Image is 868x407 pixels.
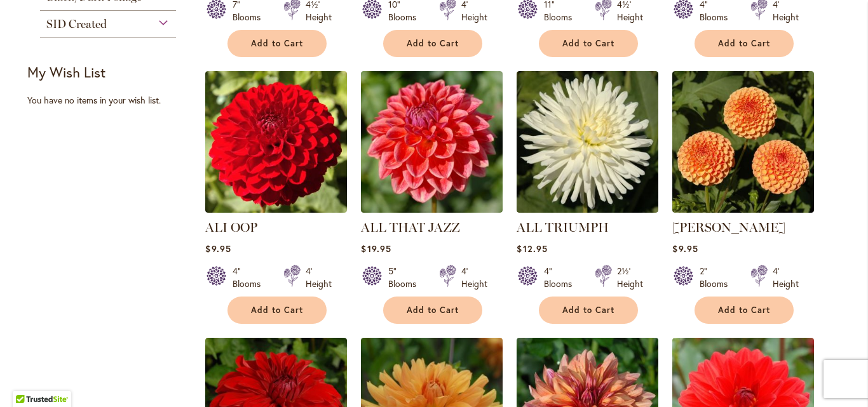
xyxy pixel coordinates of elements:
span: $12.95 [517,243,547,255]
span: Add to Cart [407,38,459,49]
span: Add to Cart [562,305,614,316]
span: SID Created [46,17,107,31]
strong: My Wish List [27,63,105,81]
a: ALL THAT JAZZ [361,203,503,215]
a: ALL TRIUMPH [517,220,609,235]
span: Add to Cart [718,38,770,49]
div: 4' Height [773,265,799,290]
button: Add to Cart [695,30,794,57]
span: Add to Cart [251,305,303,316]
a: AMBER QUEEN [672,203,814,215]
a: ALI OOP [205,220,257,235]
a: [PERSON_NAME] [672,220,785,235]
span: $19.95 [361,243,391,255]
a: ALI OOP [205,203,347,215]
a: ALL THAT JAZZ [361,220,460,235]
div: 2" Blooms [700,265,735,290]
span: Add to Cart [718,305,770,316]
button: Add to Cart [227,30,327,57]
button: Add to Cart [227,297,327,324]
button: Add to Cart [539,30,638,57]
img: AMBER QUEEN [672,71,814,213]
span: Add to Cart [407,305,459,316]
div: 4" Blooms [233,265,268,290]
img: ALL THAT JAZZ [361,71,503,213]
button: Add to Cart [695,297,794,324]
div: 2½' Height [617,265,643,290]
div: 4" Blooms [544,265,580,290]
img: ALL TRIUMPH [517,71,658,213]
span: $9.95 [205,243,231,255]
span: Add to Cart [251,38,303,49]
span: $9.95 [672,243,698,255]
button: Add to Cart [383,30,482,57]
div: 4' Height [306,265,332,290]
button: Add to Cart [539,297,638,324]
img: ALI OOP [205,71,347,213]
iframe: Launch Accessibility Center [10,362,45,397]
button: Add to Cart [383,297,482,324]
span: Add to Cart [562,38,614,49]
div: You have no items in your wish list. [27,94,197,107]
div: 5" Blooms [388,265,424,290]
div: 4' Height [461,265,487,290]
a: ALL TRIUMPH [517,203,658,215]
